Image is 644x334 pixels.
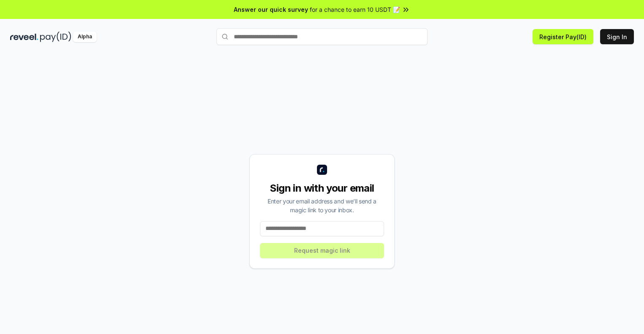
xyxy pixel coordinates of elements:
span: Answer our quick survey [234,5,308,14]
button: Register Pay(ID) [533,29,593,44]
div: Enter your email address and we’ll send a magic link to your inbox. [260,197,384,214]
img: pay_id [40,32,71,42]
span: for a chance to earn 10 USDT 📝 [310,5,400,14]
div: Sign in with your email [260,182,384,195]
img: logo_small [317,165,327,175]
img: reveel_dark [10,32,38,42]
div: Alpha [73,32,97,42]
button: Sign In [600,29,634,44]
